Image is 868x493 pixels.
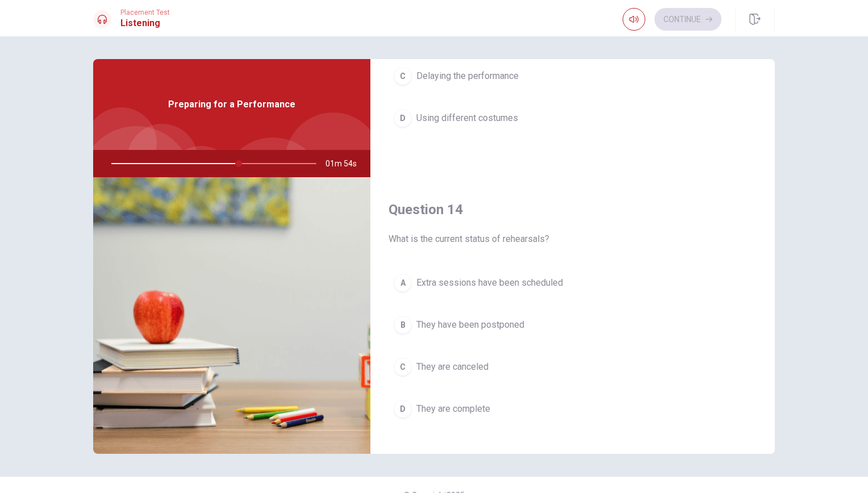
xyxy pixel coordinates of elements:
div: C [394,67,412,85]
span: Preparing for a Performance [168,98,295,111]
div: D [394,400,412,418]
h1: Listening [120,16,170,30]
button: BThey have been postponed [389,311,757,339]
span: Using different costumes [416,111,518,125]
button: DThey are complete [389,395,757,423]
div: B [394,316,412,334]
button: CThey are canceled [389,353,757,381]
button: DUsing different costumes [389,104,757,132]
h4: Question 14 [389,200,757,219]
div: C [394,358,412,376]
span: They are complete [416,402,490,416]
span: Placement Test [120,9,170,16]
button: CDelaying the performance [389,62,757,90]
div: A [394,274,412,292]
span: They are canceled [416,360,489,374]
span: Extra sessions have been scheduled [416,276,563,290]
span: 01m 54s [325,150,366,177]
img: Preparing for a Performance [93,177,370,454]
span: What is the current status of rehearsals? [389,232,757,246]
span: They have been postponed [416,318,524,332]
button: AExtra sessions have been scheduled [389,269,757,297]
div: D [394,109,412,127]
span: Delaying the performance [416,69,519,83]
